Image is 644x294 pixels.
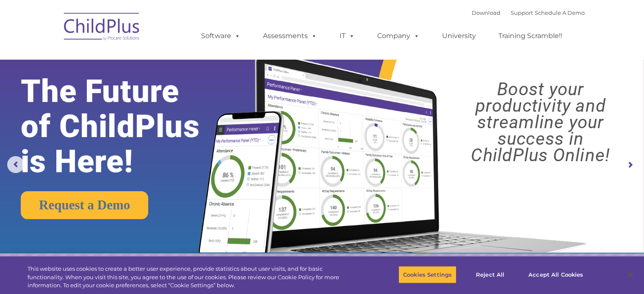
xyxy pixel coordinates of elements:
[28,265,354,290] div: This website uses cookies to create a better user experience, provide statistics about user visit...
[535,9,585,16] a: Schedule A Demo
[524,266,588,283] button: Accept All Cookies
[434,27,484,44] a: University
[398,266,456,283] button: Cookies Settings
[193,27,249,44] a: Software
[21,191,148,219] a: Request a Demo
[331,27,363,44] a: IT
[445,81,636,163] rs-layer: Boost your productivity and streamline your success in ChildPlus Online!
[472,9,500,16] a: Download
[369,27,428,44] a: Company
[621,265,640,284] button: Close
[464,266,517,283] button: Reject All
[254,27,326,44] a: Assessments
[511,9,533,16] a: Support
[21,74,227,179] rs-layer: The Future of ChildPlus is Here!
[472,9,585,16] font: |
[118,56,144,62] span: Last name
[490,27,571,44] a: Training Scramble!!
[60,7,144,49] img: ChildPlus by Procare Solutions
[118,91,154,97] span: Phone number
